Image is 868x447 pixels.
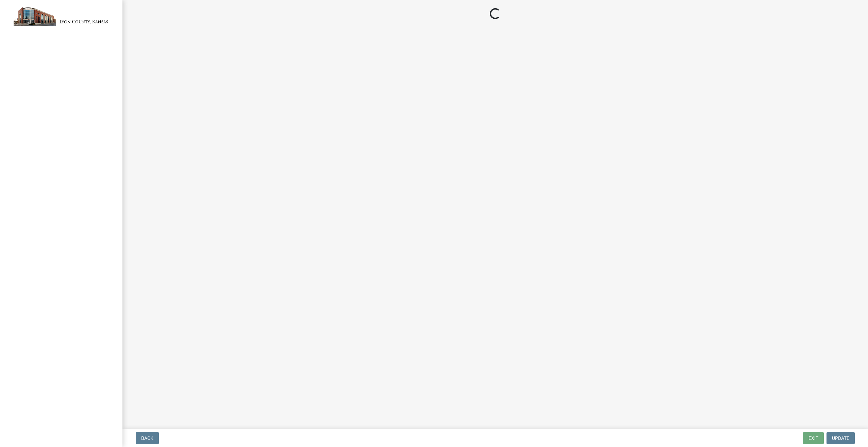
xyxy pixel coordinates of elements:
[827,432,855,444] button: Update
[832,435,849,441] span: Update
[136,432,159,444] button: Back
[141,435,153,441] span: Back
[14,7,112,26] img: Lyon County, Kansas
[803,432,824,444] button: Exit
